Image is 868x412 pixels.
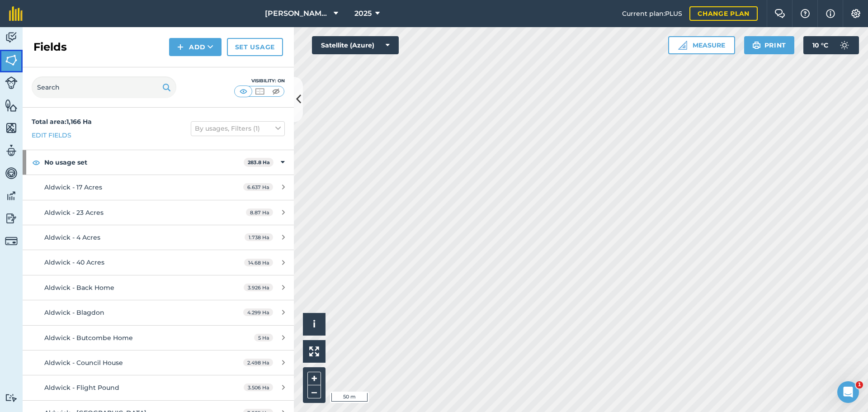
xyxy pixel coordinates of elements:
span: 14.68 Ha [244,259,273,266]
a: Aldwick - 40 Acres14.68 Ha [23,250,294,275]
img: svg+xml;base64,PHN2ZyB4bWxucz0iaHR0cDovL3d3dy53My5vcmcvMjAwMC9zdmciIHdpZHRoPSI1NiIgaGVpZ2h0PSI2MC... [5,121,18,135]
button: Print [744,36,795,54]
img: svg+xml;base64,PHN2ZyB4bWxucz0iaHR0cDovL3d3dy53My5vcmcvMjAwMC9zdmciIHdpZHRoPSI1MCIgaGVpZ2h0PSI0MC... [254,87,265,96]
a: Change plan [689,6,758,21]
img: svg+xml;base64,PD94bWwgdmVyc2lvbj0iMS4wIiBlbmNvZGluZz0idXRmLTgiPz4KPCEtLSBHZW5lcmF0b3I6IEFkb2JlIE... [835,36,854,54]
strong: Total area : 1,166 Ha [32,118,92,126]
img: fieldmargin Logo [9,6,23,21]
span: [PERSON_NAME] Contracting [265,8,330,19]
button: – [307,385,321,398]
a: Aldwick - Butcombe Home5 Ha [23,326,294,350]
button: Add [169,38,222,56]
span: Aldwick - 23 Acres [44,208,104,217]
span: 10 ° C [812,36,828,54]
input: Search [32,76,176,98]
img: svg+xml;base64,PHN2ZyB4bWxucz0iaHR0cDovL3d3dy53My5vcmcvMjAwMC9zdmciIHdpZHRoPSIxNCIgaGVpZ2h0PSIyNC... [177,42,184,52]
img: svg+xml;base64,PD94bWwgdmVyc2lvbj0iMS4wIiBlbmNvZGluZz0idXRmLTgiPz4KPCEtLSBHZW5lcmF0b3I6IEFkb2JlIE... [5,393,18,402]
span: 2.498 Ha [243,359,273,366]
img: svg+xml;base64,PHN2ZyB4bWxucz0iaHR0cDovL3d3dy53My5vcmcvMjAwMC9zdmciIHdpZHRoPSIxOCIgaGVpZ2h0PSIyNC... [32,157,40,168]
h2: Fields [33,40,67,54]
span: Aldwick - 40 Acres [44,258,104,266]
span: i [313,318,316,330]
img: svg+xml;base64,PD94bWwgdmVyc2lvbj0iMS4wIiBlbmNvZGluZz0idXRmLTgiPz4KPCEtLSBHZW5lcmF0b3I6IEFkb2JlIE... [5,212,18,225]
a: Edit fields [32,130,71,140]
span: 2025 [354,8,372,19]
span: Aldwick - Butcombe Home [44,334,133,342]
span: 4.299 Ha [243,308,273,316]
a: Aldwick - Blagdon4.299 Ha [23,300,294,325]
img: svg+xml;base64,PHN2ZyB4bWxucz0iaHR0cDovL3d3dy53My5vcmcvMjAwMC9zdmciIHdpZHRoPSI1NiIgaGVpZ2h0PSI2MC... [5,53,18,67]
a: Aldwick - Flight Pound3.506 Ha [23,375,294,400]
span: Aldwick - Flight Pound [44,384,119,392]
img: svg+xml;base64,PHN2ZyB4bWxucz0iaHR0cDovL3d3dy53My5vcmcvMjAwMC9zdmciIHdpZHRoPSIxOSIgaGVpZ2h0PSIyNC... [162,82,171,93]
img: svg+xml;base64,PD94bWwgdmVyc2lvbj0iMS4wIiBlbmNvZGluZz0idXRmLTgiPz4KPCEtLSBHZW5lcmF0b3I6IEFkb2JlIE... [5,166,18,180]
a: Aldwick - 23 Acres8.87 Ha [23,200,294,225]
iframe: Intercom live chat [837,381,859,403]
button: By usages, Filters (1) [191,121,285,136]
img: svg+xml;base64,PHN2ZyB4bWxucz0iaHR0cDovL3d3dy53My5vcmcvMjAwMC9zdmciIHdpZHRoPSIxOSIgaGVpZ2h0PSIyNC... [752,40,761,51]
button: 10 °C [803,36,859,54]
img: svg+xml;base64,PD94bWwgdmVyc2lvbj0iMS4wIiBlbmNvZGluZz0idXRmLTgiPz4KPCEtLSBHZW5lcmF0b3I6IEFkb2JlIE... [5,144,18,157]
span: 5 Ha [254,334,273,341]
a: Aldwick - Back Home3.926 Ha [23,275,294,300]
img: svg+xml;base64,PD94bWwgdmVyc2lvbj0iMS4wIiBlbmNvZGluZz0idXRmLTgiPz4KPCEtLSBHZW5lcmF0b3I6IEFkb2JlIE... [5,235,18,247]
img: Ruler icon [678,41,687,50]
button: i [303,313,325,336]
img: svg+xml;base64,PHN2ZyB4bWxucz0iaHR0cDovL3d3dy53My5vcmcvMjAwMC9zdmciIHdpZHRoPSIxNyIgaGVpZ2h0PSIxNy... [826,8,835,19]
span: 1 [856,381,863,388]
span: 6.637 Ha [243,183,273,191]
span: Aldwick - 17 Acres [44,183,102,191]
button: Satellite (Azure) [312,36,399,54]
img: A cog icon [850,9,861,18]
span: Current plan : PLUS [622,9,682,19]
img: svg+xml;base64,PD94bWwgdmVyc2lvbj0iMS4wIiBlbmNvZGluZz0idXRmLTgiPz4KPCEtLSBHZW5lcmF0b3I6IEFkb2JlIE... [5,31,18,44]
a: Aldwick - 17 Acres6.637 Ha [23,175,294,199]
div: No usage set283.8 Ha [23,150,294,175]
span: 3.926 Ha [244,284,273,291]
img: Four arrows, one pointing top left, one top right, one bottom right and the last bottom left [309,346,319,356]
span: Aldwick - Back Home [44,284,114,292]
span: Aldwick - Blagdon [44,308,104,317]
span: Aldwick - Council House [44,359,123,367]
a: Aldwick - Council House2.498 Ha [23,350,294,375]
img: Two speech bubbles overlapping with the left bubble in the forefront [774,9,785,18]
a: Aldwick - 4 Acres1.738 Ha [23,225,294,250]
span: 1.738 Ha [245,233,273,241]
span: 8.87 Ha [246,208,273,216]
button: Measure [668,36,735,54]
img: svg+xml;base64,PHN2ZyB4bWxucz0iaHR0cDovL3d3dy53My5vcmcvMjAwMC9zdmciIHdpZHRoPSI1NiIgaGVpZ2h0PSI2MC... [5,99,18,112]
img: svg+xml;base64,PHN2ZyB4bWxucz0iaHR0cDovL3d3dy53My5vcmcvMjAwMC9zdmciIHdpZHRoPSI1MCIgaGVpZ2h0PSI0MC... [238,87,249,96]
img: A question mark icon [800,9,811,18]
span: 3.506 Ha [244,384,273,391]
span: Aldwick - 4 Acres [44,233,100,242]
strong: No usage set [44,150,244,175]
img: svg+xml;base64,PD94bWwgdmVyc2lvbj0iMS4wIiBlbmNvZGluZz0idXRmLTgiPz4KPCEtLSBHZW5lcmF0b3I6IEFkb2JlIE... [5,76,18,89]
a: Set usage [227,38,283,56]
img: svg+xml;base64,PHN2ZyB4bWxucz0iaHR0cDovL3d3dy53My5vcmcvMjAwMC9zdmciIHdpZHRoPSI1MCIgaGVpZ2h0PSI0MC... [270,87,282,96]
strong: 283.8 Ha [248,159,270,166]
img: svg+xml;base64,PD94bWwgdmVyc2lvbj0iMS4wIiBlbmNvZGluZz0idXRmLTgiPz4KPCEtLSBHZW5lcmF0b3I6IEFkb2JlIE... [5,189,18,203]
div: Visibility: On [234,77,285,85]
button: + [307,372,321,385]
